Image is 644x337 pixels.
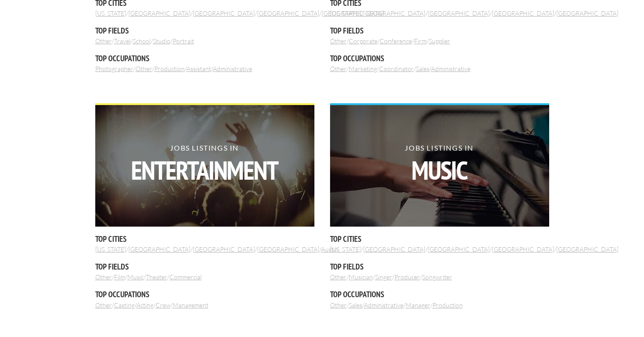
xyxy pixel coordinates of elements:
[330,245,361,253] a: [US_STATE]
[95,233,314,244] h5: Top Cities
[406,301,430,309] a: Manager
[330,301,347,309] a: Other
[380,37,412,45] a: Conference
[492,245,554,253] a: [GEOGRAPHIC_DATA]
[330,103,549,227] a: Jobs Listings inMusic
[95,65,133,72] a: Photographer
[330,65,347,72] a: Other
[136,301,153,309] a: Acting
[432,301,463,309] a: Production
[95,261,314,272] h5: Top Fields
[428,9,490,17] a: [GEOGRAPHIC_DATA]
[169,273,202,281] a: Commercial
[114,37,131,45] a: Travel
[422,273,452,281] a: Songwriter
[394,273,420,281] a: Producer
[127,273,144,281] a: Music
[133,37,151,45] a: School
[375,273,392,281] a: Singer
[330,25,549,36] h5: Top Fields
[156,301,170,309] a: Crew
[379,65,414,72] a: Coordinator
[330,157,549,183] strong: Music
[257,245,319,253] a: [GEOGRAPHIC_DATA]
[136,65,152,72] a: Other
[363,245,425,253] a: [GEOGRAPHIC_DATA]
[114,301,135,309] a: Casting
[364,301,403,309] a: Administrative
[128,245,191,253] a: [GEOGRAPHIC_DATA]
[428,245,490,253] a: [GEOGRAPHIC_DATA]
[95,25,314,36] h5: Top Fields
[363,9,425,17] a: [GEOGRAPHIC_DATA]
[154,65,185,72] a: Production
[95,53,314,64] h5: Top Occupations
[114,273,125,281] a: Film
[128,9,191,17] a: [GEOGRAPHIC_DATA]
[349,301,362,309] a: Sales
[416,65,429,72] a: Sales
[330,105,549,227] img: hands playing a piano
[95,245,126,253] a: [US_STATE]
[193,9,255,17] a: [GEOGRAPHIC_DATA]
[349,273,373,281] a: Musician
[95,157,314,183] strong: Entertainment
[95,144,314,183] h2: Jobs Listings in
[330,273,347,281] a: Other
[193,245,255,253] a: [GEOGRAPHIC_DATA]
[95,301,112,309] a: Other
[213,65,252,72] a: Administrative
[414,37,427,45] a: Firm
[95,105,314,227] img: photo looking at a lighted stage during a concert
[492,9,554,17] a: [GEOGRAPHIC_DATA]
[330,53,549,64] h5: Top Occupations
[95,273,112,281] a: Other
[95,37,112,45] a: Other
[95,289,314,300] h5: Top Occupations
[173,301,208,309] a: Management
[330,233,549,244] h5: Top Cities
[556,9,619,17] a: [GEOGRAPHIC_DATA]
[322,9,384,17] a: [GEOGRAPHIC_DATA]
[429,37,450,45] a: Supplier
[330,261,549,272] h5: Top Fields
[95,9,126,17] a: [US_STATE]
[95,103,314,227] a: Jobs Listings inEntertainment
[330,9,361,17] a: [US_STATE]
[330,289,549,300] h5: Top Occupations
[349,65,377,72] a: Marketing
[330,144,549,183] h2: Jobs Listings in
[95,103,314,309] div: / / / / / / / / / / / /
[431,65,470,72] a: Administrative
[556,245,619,253] a: [GEOGRAPHIC_DATA]
[173,37,194,45] a: Portrait
[186,65,211,72] a: Assistant
[330,103,549,309] div: / / / / / / / / / / / /
[349,37,377,45] a: Corporate
[321,245,339,253] a: Austin
[257,9,319,17] a: [GEOGRAPHIC_DATA]
[146,273,167,281] a: Theater
[153,37,170,45] a: Studio
[330,37,347,45] a: Other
